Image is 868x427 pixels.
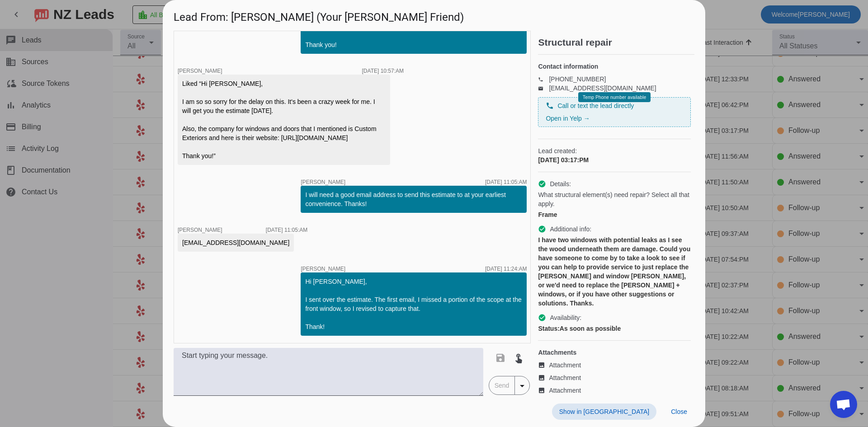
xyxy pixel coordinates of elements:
span: Temp Phone number available [583,95,646,100]
mat-icon: image [538,374,549,381]
h4: Attachments [538,348,691,357]
div: [DATE] 10:57:AM [362,68,404,74]
div: Frame [538,210,691,219]
div: [DATE] 03:17:PM [538,155,691,164]
div: Liked “Hi [PERSON_NAME], I am so so sorry for the delay on this. It's been a crazy week for me. I... [182,79,386,160]
mat-icon: arrow_drop_down [517,380,528,391]
span: Attachment [549,361,581,370]
div: Open chat [830,391,857,418]
div: Hi [PERSON_NAME], I sent over the estimate. The first email, I missed a portion of the scope at t... [305,277,522,331]
a: Attachment [538,361,691,370]
mat-icon: phone [538,77,549,81]
a: [EMAIL_ADDRESS][DOMAIN_NAME] [549,84,656,92]
div: [DATE] 11:05:AM [266,227,307,233]
mat-icon: email [538,86,549,90]
mat-icon: touch_app [513,352,524,363]
mat-icon: check_circle [538,225,546,233]
span: Attachment [549,373,581,382]
div: As soon as possible [538,324,691,333]
mat-icon: check_circle [538,180,546,188]
span: Attachment [549,386,581,395]
span: Details: [550,179,571,188]
mat-icon: image [538,387,549,394]
span: [PERSON_NAME] [301,266,345,272]
span: Call or text the lead directly [557,101,634,110]
a: [PHONE_NUMBER] [549,75,606,83]
a: Attachment [538,373,691,382]
div: I have two windows with potential leaks as I see the wood underneath them are damage. Could you h... [538,235,691,308]
span: What structural element(s) need repair? Select all that apply. [538,190,691,208]
div: [EMAIL_ADDRESS][DOMAIN_NAME] [182,238,289,247]
span: Show in [GEOGRAPHIC_DATA] [559,408,649,415]
h2: Structural repair [538,38,694,47]
span: Availability: [550,313,581,322]
div: [DATE] 11:24:AM [485,266,527,272]
h4: Contact information [538,62,691,71]
span: [PERSON_NAME] [301,179,345,185]
a: Attachment [538,386,691,395]
span: Close [671,408,687,415]
div: I will need a good email address to send this estimate to at your earliest convenience. Thanks! [305,190,522,208]
span: Lead created: [538,146,691,155]
mat-icon: phone [546,102,554,110]
mat-icon: image [538,361,549,369]
mat-icon: check_circle [538,314,546,322]
a: Open in Yelp → [546,115,590,122]
button: Close [664,404,694,420]
span: [PERSON_NAME] [178,227,222,233]
button: Show in [GEOGRAPHIC_DATA] [552,404,656,420]
strong: Status: [538,325,559,332]
div: [DATE] 11:05:AM [485,179,527,185]
span: Additional info: [550,225,591,234]
span: [PERSON_NAME] [178,68,222,74]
